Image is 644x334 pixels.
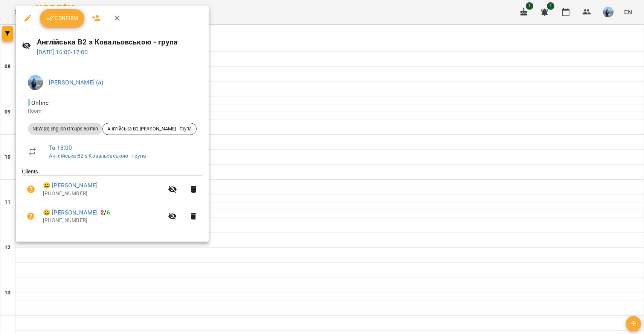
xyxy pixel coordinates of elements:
[37,36,203,48] h6: Англійська В2 з Ковальовською - група
[43,190,163,198] p: [PHONE_NUMBER]
[102,123,197,135] div: Англійська В2 [PERSON_NAME] - група
[22,207,40,225] button: Unpaid. Bill the attendance?
[101,209,104,216] span: 2
[49,79,104,86] a: [PERSON_NAME] (а)
[28,75,43,90] img: 8b0d75930c4dba3d36228cba45c651ae.jpg
[37,49,88,56] a: [DATE] 16:00-17:00
[28,99,50,106] span: - Online
[43,217,163,224] p: [PHONE_NUMBER]
[107,209,110,216] span: 6
[22,180,40,198] button: Unpaid. Bill the attendance?
[101,209,110,216] b: /
[28,126,102,132] span: NEW (8) English Groups 60 min
[49,153,146,159] a: Англійська В2 з Ковальовською - група
[43,208,98,217] a: 😀 [PERSON_NAME]
[103,126,196,132] span: Англійська В2 [PERSON_NAME] - група
[43,181,98,190] a: 😀 [PERSON_NAME]
[49,144,72,151] a: Tu , 18:00
[22,168,203,232] ul: Clients
[46,14,78,23] span: Confirm
[28,107,197,115] p: Room
[40,9,84,27] button: Confirm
